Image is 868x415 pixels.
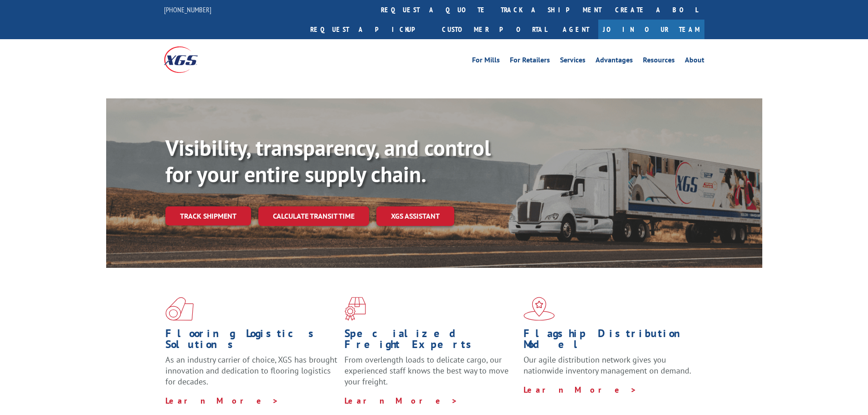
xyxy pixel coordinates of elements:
[165,328,338,354] h1: Flooring Logistics Solutions
[344,354,517,395] p: From overlength loads to delicate cargo, our experienced staff knows the best way to move your fr...
[344,395,458,406] a: Learn More >
[524,354,691,376] span: Our agile distribution network gives you nationwide inventory management on demand.
[303,20,435,39] a: Request a pickup
[164,5,211,14] a: [PHONE_NUMBER]
[472,56,500,67] a: For Mills
[376,206,454,226] a: XGS ASSISTANT
[554,20,598,39] a: Agent
[643,56,675,67] a: Resources
[510,56,550,67] a: For Retailers
[165,206,251,225] a: Track shipment
[524,384,637,395] a: Learn More >
[165,133,491,188] b: Visibility, transparency, and control for your entire supply chain.
[560,56,586,67] a: Services
[596,56,633,67] a: Advantages
[165,297,194,321] img: xgs-icon-total-supply-chain-intelligence-red
[258,206,369,226] a: Calculate transit time
[524,297,555,321] img: xgs-icon-flagship-distribution-model-red
[598,20,704,39] a: Join Our Team
[165,354,337,387] span: As an industry carrier of choice, XGS has brought innovation and dedication to flooring logistics...
[524,328,696,354] h1: Flagship Distribution Model
[344,328,517,354] h1: Specialized Freight Experts
[685,56,704,67] a: About
[344,297,366,321] img: xgs-icon-focused-on-flooring-red
[165,395,279,406] a: Learn More >
[435,20,554,39] a: Customer Portal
